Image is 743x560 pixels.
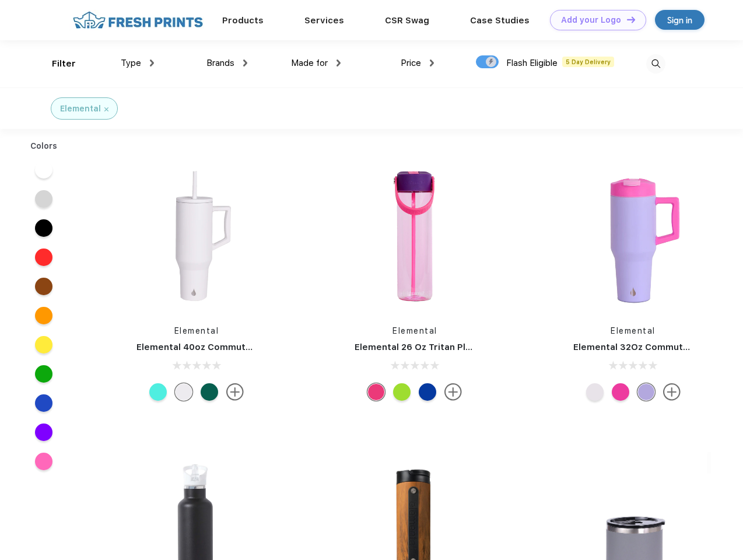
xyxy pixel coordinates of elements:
[663,383,681,401] img: more.svg
[136,342,295,352] a: Elemental 40oz Commuter Tumbler
[149,383,167,401] div: Vintage flower
[385,15,429,26] a: CSR Swag
[430,60,434,66] img: dropdown.png
[337,158,492,313] img: func=resize&h=266
[355,342,548,352] a: Elemental 26 Oz Tritan Plastic Water Bottle
[561,15,621,25] div: Add your Logo
[304,15,344,26] a: Services
[667,13,692,27] div: Sign in
[367,383,385,401] div: Berries Blast
[22,140,66,152] div: Colors
[201,383,218,401] div: Forest Green
[655,10,705,30] a: Sign in
[611,326,656,335] a: Elemental
[175,383,192,401] div: White
[52,57,76,71] div: Filter
[104,107,108,111] img: filter_cancel.svg
[121,58,141,68] span: Type
[556,158,711,313] img: func=resize&h=266
[562,57,614,67] span: 5 Day Delivery
[119,158,274,313] img: func=resize&h=266
[419,383,436,401] div: Aqua Waves
[392,326,437,335] a: Elemental
[222,15,264,26] a: Products
[174,326,219,335] a: Elemental
[206,58,234,68] span: Brands
[627,16,635,23] img: DT
[60,103,101,115] div: Elemental
[506,58,558,68] span: Flash Eligible
[150,60,154,66] img: dropdown.png
[226,383,244,401] img: more.svg
[444,383,462,401] img: more.svg
[646,54,665,73] img: desktop_search.svg
[401,58,421,68] span: Price
[69,10,206,30] img: fo%20logo%202.webp
[291,58,328,68] span: Made for
[612,383,629,401] div: Hot Pink
[637,383,655,401] div: Lilac Tie Dye
[586,383,604,401] div: Matte White
[337,60,341,66] img: dropdown.png
[573,342,732,352] a: Elemental 32Oz Commuter Tumbler
[243,60,247,66] img: dropdown.png
[393,383,411,401] div: Key lime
